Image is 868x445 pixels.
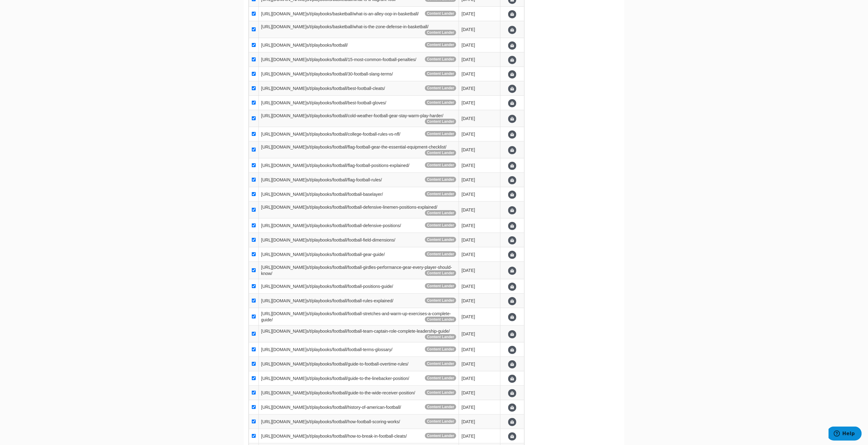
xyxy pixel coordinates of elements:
[425,177,457,182] span: Content Lander
[261,11,307,16] span: [URL][DOMAIN_NAME]
[508,206,516,215] span: Update URL
[261,284,307,289] span: [URL][DOMAIN_NAME]
[261,405,307,410] span: [URL][DOMAIN_NAME]
[508,191,516,199] span: Update URL
[508,99,516,107] span: Update URL
[459,415,500,429] td: [DATE]
[459,202,500,219] td: [DATE]
[363,192,383,197] span: baselayer/
[508,236,516,245] span: Update URL
[459,294,500,308] td: [DATE]
[261,205,307,210] span: [URL][DOMAIN_NAME]
[306,132,364,137] span: s/t/playbooks/football/college-f
[306,252,363,257] span: s/t/playbooks/football/football-
[366,113,428,118] span: her-football-gear-stay-warm-play
[508,330,516,339] span: Update URL
[363,265,427,270] span: girdles-performance-gear-every-p
[261,72,307,76] span: [URL][DOMAIN_NAME]
[508,10,516,18] span: Update URL
[261,43,307,48] span: [URL][DOMAIN_NAME]
[367,11,419,16] span: -an-alley-oop-in-basketball/
[261,376,307,381] span: [URL][DOMAIN_NAME]
[425,390,457,395] span: Content Lander
[363,284,393,289] span: positions-guide/
[425,375,457,381] span: Content Lander
[363,223,401,228] span: defensive-positions/
[306,43,348,48] span: s/t/playbooks/football/
[829,427,862,442] iframe: Opens a widget where you can find more information
[425,433,457,439] span: Content Lander
[459,67,500,81] td: [DATE]
[425,404,457,410] span: Content Lander
[425,283,457,289] span: Content Lander
[459,400,500,415] td: [DATE]
[459,187,500,202] td: [DATE]
[459,326,500,342] td: [DATE]
[459,386,500,400] td: [DATE]
[306,347,363,352] span: s/t/playbooks/football/football-
[306,329,363,334] span: s/t/playbooks/football/football-
[508,432,516,441] span: Update URL
[306,419,367,424] span: s/t/playbooks/football/how-footb
[459,357,500,371] td: [DATE]
[367,419,400,424] span: all-scoring-works/
[261,100,307,105] span: [URL][DOMAIN_NAME]
[425,11,457,16] span: Content Lander
[306,238,363,242] span: s/t/playbooks/football/football-
[459,371,500,386] td: [DATE]
[508,176,516,184] span: Update URL
[459,127,500,141] td: [DATE]
[364,100,386,105] span: ball-gloves/
[306,311,363,316] span: s/t/playbooks/football/football-
[306,362,365,366] span: s/t/playbooks/football/guide-to-
[459,308,500,326] td: [DATE]
[425,150,457,156] span: Content Lander
[508,283,516,291] span: Update URL
[459,7,500,21] td: [DATE]
[425,162,457,168] span: Content Lander
[363,252,385,257] span: gear-guide/
[306,405,364,410] span: s/t/playbooks/football/history-o
[306,376,365,381] span: s/t/playbooks/football/guide-to-
[426,145,446,149] span: t-checklist/
[261,86,307,91] span: [URL][DOMAIN_NAME]
[425,85,457,91] span: Content Lander
[261,390,307,395] span: [URL][DOMAIN_NAME]
[261,113,307,118] span: [URL][DOMAIN_NAME]
[363,311,428,316] span: stretches-and-warm-up-exercises-
[306,145,363,149] span: s/t/playbooks/football/flag-foot
[427,329,450,334] span: rship-guide/
[508,360,516,369] span: Update URL
[459,247,500,262] td: [DATE]
[306,390,365,395] span: s/t/playbooks/football/guide-to-
[261,434,307,439] span: [URL][DOMAIN_NAME]
[364,145,426,149] span: ball-gear-the-essential-equipmen
[261,265,307,270] span: [URL][DOMAIN_NAME]
[261,298,307,303] span: [URL][DOMAIN_NAME]
[261,163,307,168] span: [URL][DOMAIN_NAME]
[365,362,408,366] span: football-overtime-rules/
[459,110,500,127] td: [DATE]
[459,262,500,279] td: [DATE]
[508,70,516,79] span: Update URL
[306,57,367,62] span: s/t/playbooks/football/15-most-c
[459,219,500,233] td: [DATE]
[261,252,307,257] span: [URL][DOMAIN_NAME]
[261,132,307,137] span: [URL][DOMAIN_NAME]
[459,38,500,52] td: [DATE]
[364,132,400,137] span: ootball-rules-vs-nfl/
[508,162,516,170] span: Update URL
[261,223,307,228] span: [URL][DOMAIN_NAME]
[306,192,363,197] span: s/t/playbooks/football/football-
[363,347,393,352] span: terms-glossary/
[425,361,457,366] span: Content Lander
[306,72,366,76] span: s/t/playbooks/football/30-footba
[366,434,407,439] span: eak-in-football-cleats/
[306,11,367,16] span: s/t/playbooks/basketball/what-is
[306,100,364,105] span: s/t/playbooks/football/best-foot
[508,297,516,305] span: Update URL
[508,313,516,321] span: Update URL
[425,100,457,105] span: Content Lander
[508,41,516,50] span: Update URL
